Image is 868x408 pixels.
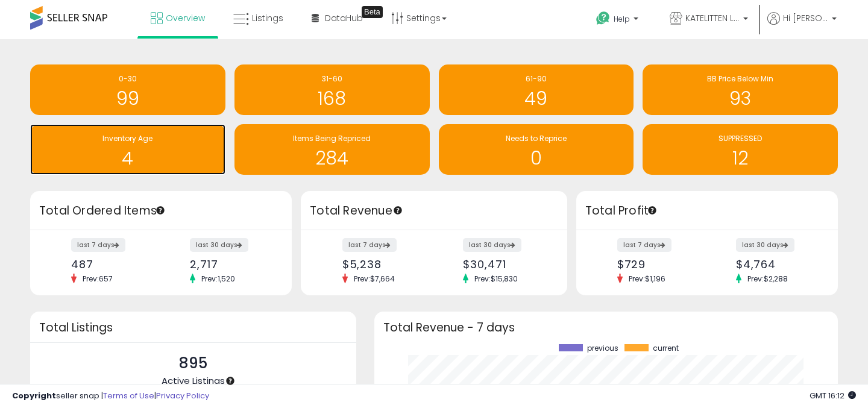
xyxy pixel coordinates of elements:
div: $4,764 [736,258,817,271]
p: 895 [162,352,225,375]
span: Prev: 657 [77,274,119,284]
a: Hi [PERSON_NAME] [767,12,837,39]
a: Inventory Age 4 [30,124,225,175]
span: DataHub [325,12,363,24]
a: Privacy Policy [156,390,209,401]
div: Tooltip anchor [155,205,166,216]
div: $30,471 [463,258,546,271]
span: previous [587,344,618,353]
span: Overview [166,12,205,24]
a: 0-30 99 [30,64,225,115]
h3: Total Revenue - 7 days [383,323,829,332]
label: last 30 days [736,238,794,252]
h1: 49 [445,89,628,108]
span: BB Price Below Min [707,74,773,84]
label: last 7 days [71,238,125,252]
span: 0-30 [119,74,137,84]
div: Tooltip anchor [392,205,403,216]
span: KATELITTEN LLC [685,12,740,24]
div: $729 [617,258,698,271]
span: Prev: 1,520 [195,274,241,284]
span: Active Listings [162,374,225,387]
div: Tooltip anchor [362,6,383,18]
h1: 12 [649,148,832,168]
a: Help [587,2,650,39]
a: Terms of Use [103,390,154,401]
span: Hi [PERSON_NAME] [783,12,828,24]
div: Tooltip anchor [225,375,236,386]
a: SUPPRESSED 12 [643,124,838,175]
h3: Total Revenue [310,202,558,219]
h3: Total Listings [39,323,347,332]
div: 487 [71,258,152,271]
div: seller snap | | [12,391,209,402]
h1: 99 [36,89,219,108]
label: last 7 days [617,238,671,252]
span: Prev: $15,830 [468,274,524,284]
h1: 4 [36,148,219,168]
div: $5,238 [342,258,425,271]
span: Inventory Age [102,133,153,143]
h1: 93 [649,89,832,108]
span: Help [614,14,630,24]
h3: Total Ordered Items [39,202,283,219]
a: Items Being Repriced 284 [234,124,430,175]
label: last 7 days [342,238,397,252]
span: Prev: $2,288 [741,274,794,284]
label: last 30 days [190,238,248,252]
strong: Copyright [12,390,56,401]
span: current [653,344,679,353]
div: Tooltip anchor [647,205,658,216]
span: 61-90 [526,74,547,84]
span: 2025-09-13 16:12 GMT [810,390,856,401]
h1: 284 [241,148,424,168]
span: Prev: $1,196 [623,274,671,284]
a: BB Price Below Min 93 [643,64,838,115]
span: Items Being Repriced [293,133,371,143]
i: Get Help [596,11,611,26]
a: 31-60 168 [234,64,430,115]
h1: 168 [241,89,424,108]
span: SUPPRESSED [719,133,762,143]
h1: 0 [445,148,628,168]
div: 2,717 [190,258,271,271]
span: Needs to Reprice [506,133,567,143]
span: 31-60 [322,74,342,84]
span: Prev: $7,664 [348,274,401,284]
a: 61-90 49 [439,64,634,115]
h3: Total Profit [585,202,829,219]
label: last 30 days [463,238,521,252]
span: Listings [252,12,283,24]
a: Needs to Reprice 0 [439,124,634,175]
